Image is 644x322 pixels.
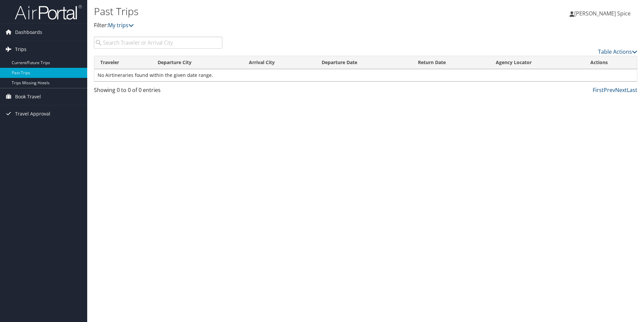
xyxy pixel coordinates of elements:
th: Arrival City: activate to sort column ascending [243,56,316,69]
input: Search Traveler or Arrival City [94,37,222,49]
a: First [593,86,604,94]
span: Travel Approval [15,105,50,122]
a: My trips [108,21,134,29]
span: [PERSON_NAME] Spice [574,10,631,17]
td: No Airtineraries found within the given date range. [94,69,637,81]
th: Traveler: activate to sort column ascending [94,56,152,69]
span: Trips [15,41,26,58]
span: Dashboards [15,24,42,41]
a: Last [627,86,637,94]
span: Book Travel [15,88,41,105]
a: Prev [604,86,615,94]
img: airportal-logo.png [15,4,82,20]
th: Departure Date: activate to sort column ascending [316,56,412,69]
th: Actions [584,56,637,69]
h1: Past Trips [94,4,456,18]
a: Next [615,86,627,94]
th: Agency Locator: activate to sort column ascending [490,56,584,69]
div: Showing 0 to 0 of 0 entries [94,86,222,97]
th: Departure City: activate to sort column ascending [152,56,243,69]
th: Return Date: activate to sort column ascending [412,56,490,69]
a: Table Actions [598,48,637,55]
a: [PERSON_NAME] Spice [570,3,637,24]
p: Filter: [94,21,456,30]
